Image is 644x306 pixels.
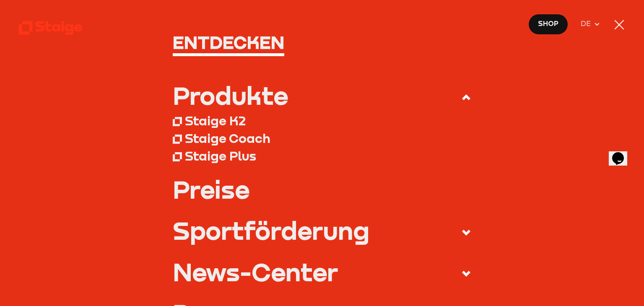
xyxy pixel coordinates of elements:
div: Produkte [173,83,288,108]
div: Staige Plus [185,148,256,163]
a: Shop [528,14,569,35]
div: News-Center [173,259,338,284]
a: Staige Coach [173,129,471,147]
div: Sportförderung [173,218,369,243]
iframe: chat widget [609,140,636,166]
a: Preise [173,177,471,202]
a: Staige K2 [173,112,471,130]
div: Staige K2 [185,113,246,128]
span: DE [581,18,594,29]
span: Shop [538,18,558,29]
a: Staige Plus [173,147,471,164]
div: Staige Coach [185,130,270,146]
